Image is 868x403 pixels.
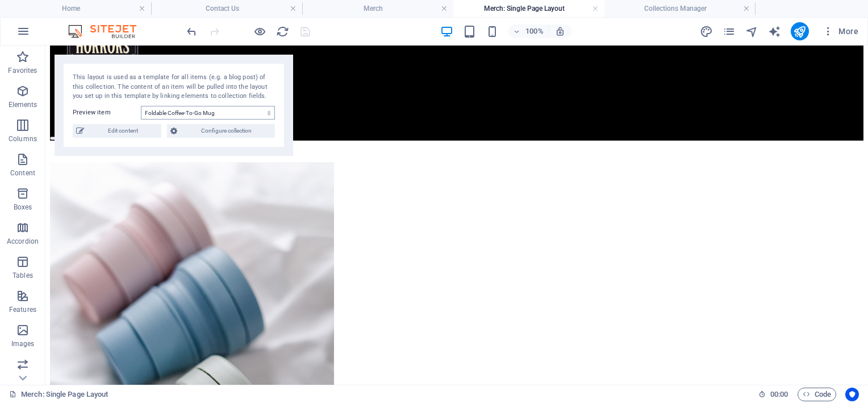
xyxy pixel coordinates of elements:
[87,124,158,138] span: Edit content
[7,237,39,246] p: Accordion
[73,124,161,138] button: Edit content
[823,26,858,37] span: More
[65,24,151,38] img: Editor Logo
[9,388,108,401] a: Click to cancel selection. Double-click to open Pages
[508,24,549,38] button: 100%
[276,24,289,38] button: reload
[745,24,759,38] button: navigator
[276,25,289,38] i: Reload page
[181,124,272,138] span: Configure collection
[555,26,565,36] i: On resize automatically adjust zoom level to fit chosen device.
[185,25,198,38] i: Undo: Change menu items (Ctrl+Z)
[73,73,275,101] div: This layout is used as a template for all items (e.g. a blog post) of this collection. The conten...
[8,66,37,75] p: Favorites
[9,305,36,314] p: Features
[12,271,33,280] p: Tables
[253,24,266,38] button: Click here to leave preview mode and continue editing
[167,124,275,138] button: Configure collection
[525,24,544,38] h6: 100%
[453,2,604,15] h4: Merch: Single Page Layout
[791,22,809,40] button: publish
[745,25,758,38] i: Navigator
[793,25,806,38] i: Publish
[778,390,780,398] span: :
[758,388,788,401] h6: Session time
[700,25,713,38] i: Design (Ctrl+Alt+Y)
[151,2,302,15] h4: Contact Us
[768,24,782,38] button: text_generator
[9,100,37,109] p: Elements
[723,24,736,38] button: pages
[14,203,32,212] p: Boxes
[9,134,37,143] p: Columns
[185,24,198,38] button: undo
[803,388,831,401] span: Code
[302,2,453,15] h4: Merch
[770,388,788,401] span: 00 00
[73,106,141,120] label: Preview item
[768,25,781,38] i: AI Writer
[845,388,859,401] button: Usercentrics
[604,2,756,15] h4: Collections Manager
[723,25,736,38] i: Pages (Ctrl+Alt+S)
[818,22,863,40] button: More
[798,388,836,401] button: Code
[700,24,713,38] button: design
[11,339,35,348] p: Images
[10,168,35,178] p: Content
